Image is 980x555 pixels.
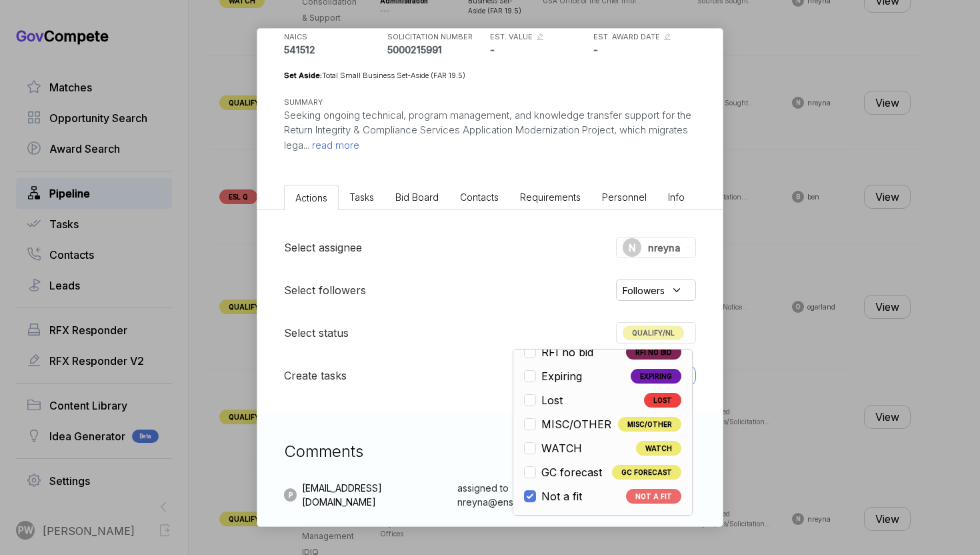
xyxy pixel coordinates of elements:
[626,345,681,360] span: RFI NO BID
[284,31,384,43] h5: NAICS
[636,441,681,456] span: WATCH
[593,31,660,43] h5: EST. AWARD DATE
[490,43,590,57] p: -
[460,191,499,203] span: Contacts
[387,43,487,57] p: 5000215991
[490,31,533,43] h5: EST. VALUE
[541,488,582,504] span: Not a fit
[302,481,452,509] span: [EMAIL_ADDRESS][DOMAIN_NAME]
[284,282,366,298] h5: Select followers
[612,465,681,480] span: GC FORECAST
[648,241,681,255] span: nreyna
[541,440,582,456] span: WATCH
[284,368,347,384] h5: Create tasks
[541,464,602,480] span: GC forecast
[541,416,611,432] span: MISC/OTHER
[629,241,636,255] span: N
[618,417,681,432] span: MISC/OTHER
[541,344,593,360] span: RFI no bid
[644,393,681,408] span: LOST
[541,392,563,408] span: Lost
[602,191,647,203] span: Personnel
[284,325,349,341] h5: Select status
[309,139,359,151] span: read more
[387,31,487,43] h5: SOLICITATION NUMBER
[593,43,693,57] p: -
[284,71,322,80] span: Set Aside:
[457,481,649,509] span: assigned to nreyna@ensembleconsultancy.c
[395,191,439,203] span: Bid Board
[284,43,384,57] p: 541512
[541,368,582,384] span: Expiring
[284,239,362,255] h5: Select assignee
[295,192,327,203] span: Actions
[623,326,684,340] span: QUALIFY/NL
[631,369,681,384] span: EXPIRING
[349,191,374,203] span: Tasks
[626,489,681,504] span: NOT A FIT
[284,440,696,464] h3: Comments
[284,97,675,108] h5: SUMMARY
[520,191,581,203] span: Requirements
[668,191,685,203] span: Info
[623,284,665,298] span: Followers
[289,490,293,500] span: P
[284,108,696,153] p: Seeking ongoing technical, program management, and knowledge transfer support for the Return Inte...
[322,71,465,80] span: Total Small Business Set-Aside (FAR 19.5)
